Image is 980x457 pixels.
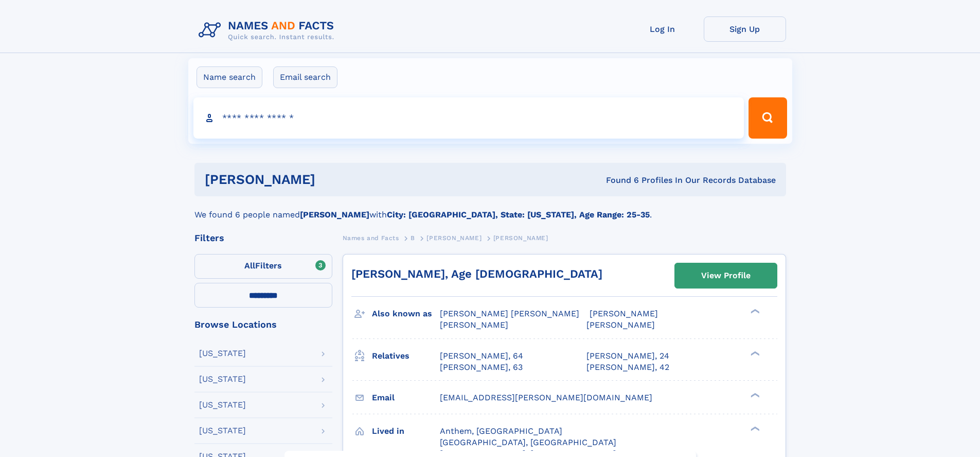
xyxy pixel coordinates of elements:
[493,234,548,242] span: [PERSON_NAME]
[440,426,562,436] span: Anthem, [GEOGRAPHIC_DATA]
[199,375,246,383] div: [US_STATE]
[411,234,415,242] span: B
[194,320,332,329] div: Browse Locations
[426,231,482,244] a: [PERSON_NAME]
[440,437,616,447] span: [GEOGRAPHIC_DATA], [GEOGRAPHIC_DATA]
[197,66,262,88] label: Name search
[586,320,655,330] span: [PERSON_NAME]
[586,362,669,373] a: [PERSON_NAME], 42
[194,233,332,243] div: Filters
[460,175,776,186] div: Found 6 Profiles In Our Records Database
[440,309,579,318] span: [PERSON_NAME] [PERSON_NAME]
[194,196,786,221] div: We found 6 people named with .
[387,210,650,219] b: City: [GEOGRAPHIC_DATA], State: [US_STATE], Age Range: 25-35
[749,97,787,139] button: Search Button
[194,254,332,279] label: Filters
[343,231,399,244] a: Names and Facts
[748,350,760,357] div: ❯
[273,66,337,88] label: Email search
[590,309,658,318] span: [PERSON_NAME]
[748,392,760,398] div: ❯
[675,263,777,288] a: View Profile
[199,427,246,435] div: [US_STATE]
[351,267,602,280] a: [PERSON_NAME], Age [DEMOGRAPHIC_DATA]
[440,393,652,402] span: [EMAIL_ADDRESS][PERSON_NAME][DOMAIN_NAME]
[748,425,760,432] div: ❯
[244,261,255,270] span: All
[372,389,440,407] h3: Email
[199,349,246,358] div: [US_STATE]
[586,350,669,362] a: [PERSON_NAME], 24
[205,173,461,186] h1: [PERSON_NAME]
[704,16,786,42] a: Sign Up
[194,16,343,44] img: Logo Names and Facts
[372,422,440,440] h3: Lived in
[300,210,369,219] b: [PERSON_NAME]
[372,347,440,365] h3: Relatives
[440,320,508,330] span: [PERSON_NAME]
[372,305,440,323] h3: Also known as
[426,234,482,242] span: [PERSON_NAME]
[440,350,523,362] a: [PERSON_NAME], 64
[199,401,246,409] div: [US_STATE]
[748,308,760,315] div: ❯
[193,97,744,139] input: search input
[621,16,704,42] a: Log In
[411,231,415,244] a: B
[701,264,751,287] div: View Profile
[440,362,523,373] a: [PERSON_NAME], 63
